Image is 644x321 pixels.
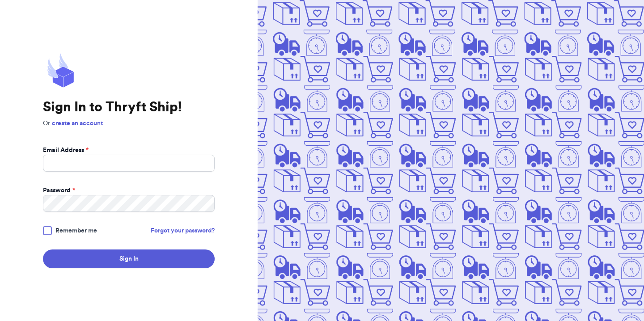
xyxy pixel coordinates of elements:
[43,249,215,268] button: Sign In
[151,226,215,235] a: Forgot your password?
[52,120,103,127] a: create an account
[43,186,75,195] label: Password
[43,99,215,115] h1: Sign In to Thryft Ship!
[43,146,89,155] label: Email Address
[43,119,215,128] p: Or
[55,226,97,235] span: Remember me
